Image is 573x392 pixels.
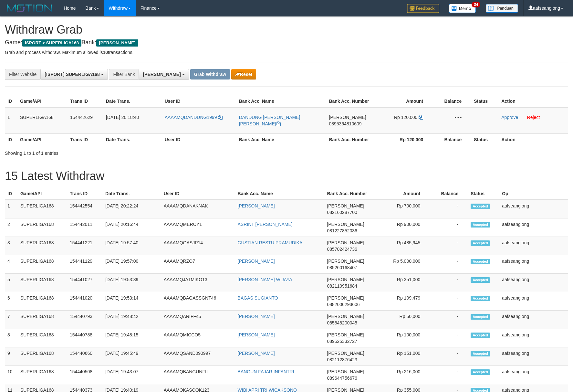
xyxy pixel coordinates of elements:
[5,255,18,274] td: 4
[324,188,373,200] th: Bank Acc. Number
[394,115,417,120] span: Rp 120.000
[103,50,108,55] strong: 10
[22,39,81,47] span: ISPORT > SUPERLIGA168
[499,188,568,200] th: Op
[327,332,364,337] span: [PERSON_NAME]
[373,311,430,329] td: Rp 50,000
[471,222,490,228] span: Accepted
[499,311,568,329] td: aafseanglong
[103,95,162,107] th: Date Trans.
[161,188,235,200] th: User ID
[327,203,364,208] span: [PERSON_NAME]
[106,115,139,120] span: [DATE] 20:18:40
[430,237,468,255] td: -
[327,295,364,301] span: [PERSON_NAME]
[17,107,68,134] td: SUPERLIGA168
[236,95,327,107] th: Bank Acc. Name
[499,95,568,107] th: Action
[373,274,430,292] td: Rp 351,000
[5,133,17,145] th: ID
[18,218,67,237] td: SUPERLIGA168
[67,329,103,347] td: 154440788
[235,188,325,200] th: Bank Acc. Name
[67,200,103,218] td: 154442554
[67,255,103,274] td: 154441129
[430,188,468,200] th: Balance
[67,218,103,237] td: 154442011
[375,133,433,145] th: Rp 120.000
[327,228,357,233] span: Copy 081227852036 to clipboard
[17,95,68,107] th: Game/API
[430,200,468,218] td: -
[430,347,468,366] td: -
[327,351,364,356] span: [PERSON_NAME]
[373,218,430,237] td: Rp 900,000
[430,311,468,329] td: -
[430,218,468,237] td: -
[236,133,327,145] th: Bank Acc. Name
[238,314,275,319] a: [PERSON_NAME]
[499,133,568,145] th: Action
[18,347,67,366] td: SUPERLIGA168
[5,366,18,384] td: 10
[165,115,217,120] span: AAAAMQDANDUNG1999
[5,147,234,156] div: Showing 1 to 1 of 1 entries
[499,237,568,255] td: aafseanglong
[327,339,357,344] span: Copy 089525332727 to clipboard
[18,188,67,200] th: Game/API
[327,265,357,270] span: Copy 085260168407 to clipboard
[18,255,67,274] td: SUPERLIGA168
[103,237,161,255] td: [DATE] 19:57:40
[373,237,430,255] td: Rp 485,945
[103,292,161,311] td: [DATE] 19:53:14
[326,133,375,145] th: Bank Acc. Number
[5,39,568,46] h4: Game: Bank:
[327,259,364,264] span: [PERSON_NAME]
[67,292,103,311] td: 154441020
[5,347,18,366] td: 9
[373,292,430,311] td: Rp 109,479
[329,121,361,126] span: Copy 0895364810609 to clipboard
[238,259,275,264] a: [PERSON_NAME]
[433,133,471,145] th: Balance
[139,69,189,80] button: [PERSON_NAME]
[5,274,18,292] td: 5
[327,320,357,325] span: Copy 085648200045 to clipboard
[5,311,18,329] td: 7
[501,115,518,120] a: Approve
[5,237,18,255] td: 3
[67,347,103,366] td: 154440660
[231,69,256,79] button: Reset
[419,115,423,120] a: Copy 120000 to clipboard
[45,72,99,77] span: [ISPORT] SUPERLIGA168
[430,274,468,292] td: -
[67,274,103,292] td: 154441027
[161,255,235,274] td: AAAAMQRZO7
[326,95,375,107] th: Bank Acc. Number
[17,133,68,145] th: Game/API
[327,376,357,381] span: Copy 089644756676 to clipboard
[471,204,490,209] span: Accepted
[161,347,235,366] td: AAAAMQSAND090997
[5,69,40,80] div: Filter Website
[471,314,490,320] span: Accepted
[373,200,430,218] td: Rp 700,000
[161,366,235,384] td: AAAAMQBANGUNFII
[161,218,235,237] td: AAAAMQMERCY1
[18,329,67,347] td: SUPERLIGA168
[109,69,139,80] div: Filter Bank
[327,283,357,289] span: Copy 082110951684 to clipboard
[190,69,230,79] button: Grab Withdraw
[103,311,161,329] td: [DATE] 19:48:42
[471,333,490,338] span: Accepted
[67,366,103,384] td: 154440508
[468,188,499,200] th: Status
[103,200,161,218] td: [DATE] 20:22:24
[433,95,471,107] th: Balance
[499,292,568,311] td: aafseanglong
[471,259,490,264] span: Accepted
[5,188,18,200] th: ID
[5,95,17,107] th: ID
[527,115,540,120] a: Reject
[327,357,357,362] span: Copy 082112876423 to clipboard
